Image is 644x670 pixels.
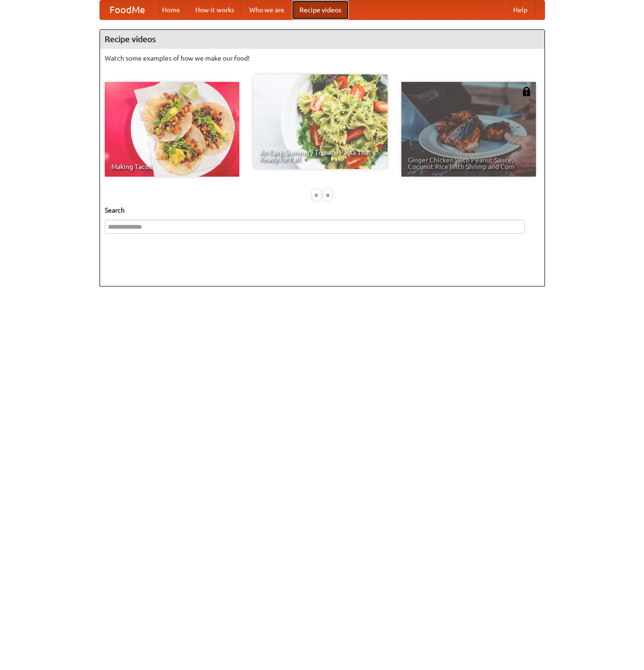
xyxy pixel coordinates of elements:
div: » [323,189,332,201]
a: FoodMe [100,0,154,19]
a: Making Tacos [105,82,239,177]
h5: Search [105,205,540,215]
a: An Easy, Summery Tomato Pasta That's Ready for Fall [253,74,388,169]
h4: Recipe videos [100,30,544,49]
a: Home [154,0,188,19]
img: 483408.png [522,87,531,96]
span: An Easy, Summery Tomato Pasta That's Ready for Fall [260,149,381,162]
a: Recipe videos [292,0,349,19]
a: How it works [188,0,242,19]
div: « [312,189,321,201]
span: Making Tacos [111,163,233,170]
p: Watch some examples of how we make our food! [105,54,540,63]
a: Who we are [242,0,292,19]
a: Help [506,0,535,19]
